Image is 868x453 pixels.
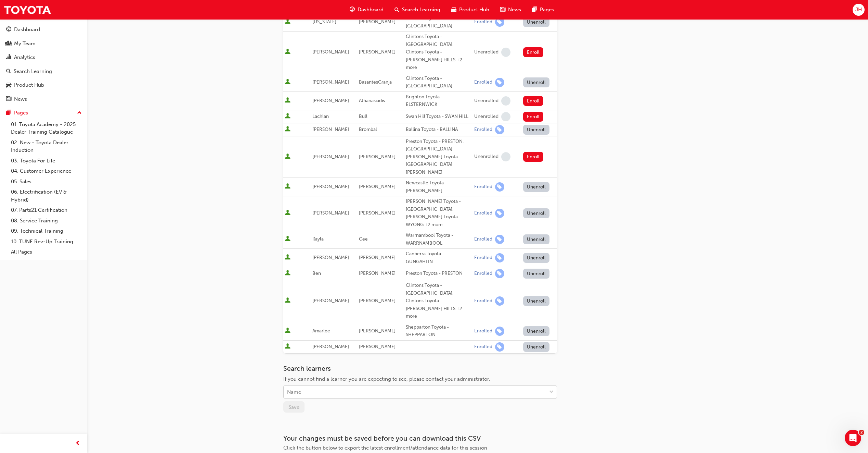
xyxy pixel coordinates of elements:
[406,179,471,195] div: Newcastle Toyota - [PERSON_NAME]
[8,176,85,187] a: 05. Sales
[474,19,492,25] div: Enrolled
[523,125,550,135] button: Unenroll
[474,255,492,261] div: Enrolled
[406,14,471,30] div: Le Mans Toyota - [GEOGRAPHIC_DATA]
[8,119,85,137] a: 01. Toyota Academy - 2025 Dealer Training Catalogue
[77,109,82,118] span: up-icon
[523,47,544,57] button: Enroll
[523,342,550,352] button: Unenroll
[359,184,396,189] span: [PERSON_NAME]
[474,126,492,133] div: Enrolled
[474,298,492,304] div: Enrolled
[6,41,11,47] span: people-icon
[285,97,290,104] span: User is active
[495,296,504,306] span: learningRecordVerb_ENROLL-icon
[389,3,446,17] a: search-iconSearch Learning
[3,65,85,78] a: Search Learning
[500,5,505,14] span: news-icon
[312,328,330,334] span: Amarlee
[285,328,290,334] span: User is active
[394,5,399,14] span: search-icon
[312,255,349,260] span: [PERSON_NAME]
[344,3,389,17] a: guage-iconDashboard
[312,154,349,160] span: [PERSON_NAME]
[523,253,550,263] button: Unenroll
[312,49,349,55] span: [PERSON_NAME]
[359,210,396,216] span: [PERSON_NAME]
[3,22,85,107] button: DashboardMy TeamAnalyticsSearch LearningProduct HubNews
[8,216,85,226] a: 08. Service Training
[474,98,498,104] div: Unenrolled
[288,404,299,410] span: Save
[495,3,527,17] a: news-iconNews
[855,6,862,14] span: JH
[312,270,321,276] span: Ben
[859,430,864,435] span: 2
[532,5,537,14] span: pages-icon
[285,113,290,120] span: User is active
[285,236,290,243] span: User is active
[406,198,471,229] div: [PERSON_NAME] Toyota - [GEOGRAPHIC_DATA], [PERSON_NAME] Toyota - WYONG +2 more
[6,96,11,102] span: news-icon
[495,209,504,218] span: learningRecordVerb_ENROLL-icon
[285,79,290,86] span: User is active
[283,434,557,442] h3: Your changes must be saved before you can download this CSV
[523,112,544,122] button: Enroll
[14,81,44,89] div: Product Hub
[359,344,396,350] span: [PERSON_NAME]
[495,182,504,192] span: learningRecordVerb_ENROLL-icon
[540,6,554,14] span: Pages
[285,154,290,160] span: User is active
[8,205,85,216] a: 07. Parts21 Certification
[14,68,52,75] div: Search Learning
[358,6,384,14] span: Dashboard
[285,270,290,277] span: User is active
[523,296,550,306] button: Unenroll
[287,388,301,396] div: Name
[8,156,85,166] a: 03. Toyota For Life
[312,79,349,85] span: [PERSON_NAME]
[3,79,85,91] a: Product Hub
[495,17,504,27] span: learningRecordVerb_ENROLL-icon
[312,98,349,103] span: [PERSON_NAME]
[3,23,85,36] a: Dashboard
[501,152,510,161] span: learningRecordVerb_NONE-icon
[312,210,349,216] span: [PERSON_NAME]
[495,235,504,244] span: learningRecordVerb_ENROLL-icon
[3,37,85,50] a: My Team
[406,282,471,320] div: Clintons Toyota - [GEOGRAPHIC_DATA], Clintons Toyota - [PERSON_NAME] HILLS +2 more
[474,270,492,277] div: Enrolled
[312,298,349,304] span: [PERSON_NAME]
[359,126,377,132] span: Brombal
[285,19,290,25] span: User is active
[406,93,471,109] div: Brighton Toyota - ELSTERNWICK
[359,113,367,119] span: Bull
[474,210,492,217] div: Enrolled
[446,3,495,17] a: car-iconProduct Hub
[312,113,329,119] span: Lachlan
[285,49,290,56] span: User is active
[406,250,471,266] div: Canberra Toyota - GUNGAHLIN
[523,326,550,336] button: Unenroll
[283,401,305,413] button: Save
[8,137,85,156] a: 02. New - Toyota Dealer Induction
[474,184,492,190] div: Enrolled
[523,269,550,279] button: Unenroll
[3,2,51,17] img: Trak
[6,69,11,75] span: search-icon
[3,51,85,64] a: Analytics
[312,19,336,25] span: [US_STATE]
[285,210,290,217] span: User is active
[359,298,396,304] span: [PERSON_NAME]
[523,96,544,106] button: Enroll
[853,4,865,16] button: JH
[14,95,27,103] div: News
[75,439,80,448] span: prev-icon
[406,138,471,176] div: Preston Toyota - PRESTON, [GEOGRAPHIC_DATA][PERSON_NAME] Toyota - [GEOGRAPHIC_DATA][PERSON_NAME]
[285,254,290,261] span: User is active
[523,77,550,87] button: Unenroll
[451,5,456,14] span: car-icon
[406,232,471,247] div: Warrnambool Toyota - WARRNAMBOOL
[283,365,557,372] h3: Search learners
[359,98,385,103] span: Athanasiadis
